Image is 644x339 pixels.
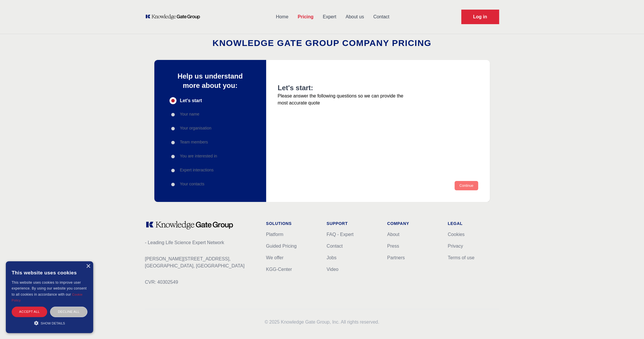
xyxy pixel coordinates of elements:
[318,9,341,24] a: Expert
[327,221,378,226] h1: Support
[293,9,318,24] a: Pricing
[266,255,284,260] a: We offer
[266,232,284,237] a: Platform
[448,244,463,249] a: Privacy
[145,319,499,326] p: 2025 Knowledge Gate Group, Inc. All rights reserved.
[12,266,87,280] div: This website uses cookies
[278,93,408,107] p: Please answer the following questions so we can provide the most accurate quote
[266,221,317,226] h1: Solutions
[145,239,257,246] p: - Leading Life Science Expert Network
[387,255,405,260] a: Partners
[180,139,208,145] p: Team members
[266,267,292,272] a: KGG-Center
[448,255,475,260] a: Terms of use
[180,153,217,159] p: You are interested in
[50,307,87,317] div: Decline all
[170,97,251,188] div: Progress
[170,72,251,90] p: Help us understand more about you:
[271,9,293,24] a: Home
[327,244,343,249] a: Contact
[615,311,644,339] iframe: Chat Widget
[12,320,87,326] div: Show details
[12,281,87,297] span: This website uses cookies to improve user experience. By using our website you consent to all coo...
[455,181,478,190] button: Continue
[327,267,339,272] a: Video
[341,9,369,24] a: About us
[180,125,211,131] p: Your organisation
[461,10,499,24] a: Request Demo
[180,167,214,173] p: Expert interactions
[145,14,204,20] a: KOL Knowledge Platform: Talk to Key External Experts (KEE)
[369,9,394,24] a: Contact
[327,232,354,237] a: FAQ - Expert
[12,293,83,302] a: Cookie Policy
[448,232,465,237] a: Cookies
[265,320,268,324] span: ©
[387,221,439,226] h1: Company
[180,181,204,187] p: Your contacts
[327,255,337,260] a: Jobs
[448,221,499,226] h1: Legal
[12,307,47,317] div: Accept all
[278,83,408,93] h2: Let's start:
[387,244,399,249] a: Press
[145,279,257,286] p: CVR: 40302549
[180,111,200,117] p: Your name
[41,322,65,325] span: Show details
[387,232,400,237] a: About
[180,97,202,104] span: Let's start
[266,244,297,249] a: Guided Pricing
[145,255,257,269] p: [PERSON_NAME][STREET_ADDRESS], [GEOGRAPHIC_DATA], [GEOGRAPHIC_DATA]
[86,264,90,269] div: Close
